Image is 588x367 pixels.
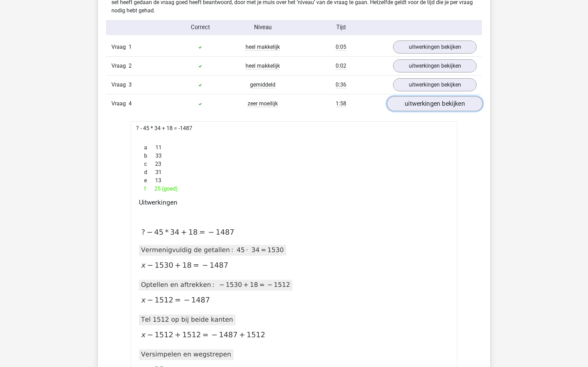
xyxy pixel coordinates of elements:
[129,62,132,69] span: 2
[336,100,346,107] span: 1:58
[248,100,278,107] span: zeer moeilijk
[129,81,132,88] span: 3
[129,44,132,50] span: 1
[139,185,449,193] div: 25 (goed)
[139,176,449,185] div: 13
[169,23,232,32] div: Correct
[139,144,449,152] div: 11
[246,44,280,50] span: heel makkelijk
[144,168,155,176] span: d
[393,59,477,72] a: uitwerkingen bekijken
[144,160,155,168] span: c
[111,100,129,108] span: Vraag
[336,81,346,88] span: 0:36
[144,144,155,152] span: a
[144,152,155,160] span: b
[139,198,449,206] h4: Uitwerkingen
[393,41,477,54] a: uitwerkingen bekijken
[336,62,346,69] span: 0:02
[111,43,129,51] span: Vraag
[393,78,477,91] a: uitwerkingen bekijken
[144,185,154,193] span: f
[139,152,449,160] div: 33
[250,81,275,88] span: gemiddeld
[246,62,280,69] span: heel makkelijk
[111,62,129,70] span: Vraag
[231,23,294,32] div: Niveau
[144,176,155,185] span: e
[129,100,132,107] span: 4
[336,44,346,50] span: 0:05
[139,160,449,168] div: 23
[294,23,388,32] div: Tijd
[387,96,483,111] a: uitwerkingen bekijken
[111,81,129,89] span: Vraag
[139,168,449,176] div: 31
